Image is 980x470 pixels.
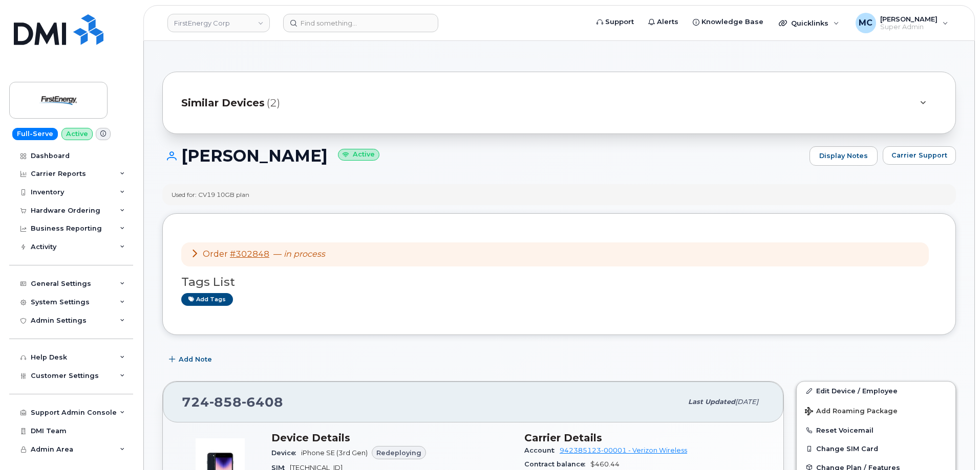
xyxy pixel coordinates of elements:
[935,426,972,462] iframe: Messenger Launcher
[209,394,242,410] span: 858
[805,407,898,417] span: Add Roaming Package
[230,249,269,259] a: #302848
[179,354,212,364] span: Add Note
[181,276,937,288] h3: Tags List
[271,432,512,444] h3: Device Details
[524,460,590,468] span: Contract balance
[376,448,421,458] span: Redeploying
[162,350,221,369] button: Add Note
[271,449,301,457] span: Device
[182,394,283,410] span: 724
[590,460,620,468] span: $460.44
[809,146,878,166] a: Display Notes
[284,249,325,259] em: in process
[883,146,956,165] button: Carrier Support
[273,249,325,259] span: —
[338,149,379,161] small: Active
[735,398,758,406] span: [DATE]
[162,147,804,165] h1: [PERSON_NAME]
[181,96,265,110] span: Similar Devices
[797,439,955,458] button: Change SIM Card
[242,394,283,410] span: 6408
[891,150,947,160] span: Carrier Support
[688,398,735,406] span: Last updated
[524,446,560,454] span: Account
[797,382,955,400] a: Edit Device / Employee
[560,446,687,454] a: 942385123-00001 - Verizon Wireless
[203,249,228,259] span: Order
[172,190,249,199] div: Used for: CV19 10GB plan
[524,432,765,444] h3: Carrier Details
[301,449,368,457] span: iPhone SE (3rd Gen)
[181,293,233,306] a: Add tags
[797,421,955,439] button: Reset Voicemail
[267,96,280,110] span: (2)
[797,400,955,421] button: Add Roaming Package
